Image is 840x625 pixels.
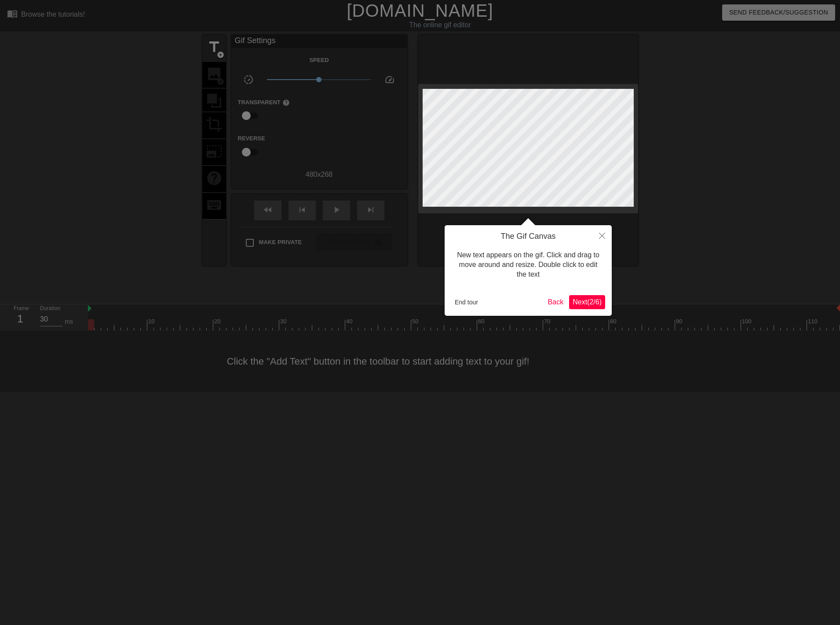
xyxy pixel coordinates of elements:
h4: The Gif Canvas [451,232,605,241]
button: Close [592,225,612,245]
span: Next ( 2 / 6 ) [573,298,602,306]
button: Back [544,295,567,309]
button: End tour [451,296,482,309]
div: New text appears on the gif. Click and drag to move around and resize. Double click to edit the text [451,241,605,289]
button: Next [569,295,605,309]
